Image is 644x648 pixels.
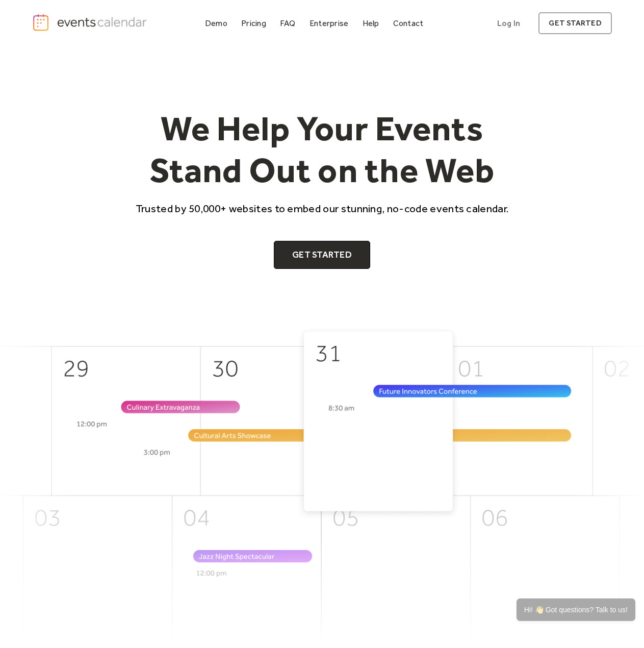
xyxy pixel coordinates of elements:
[363,20,379,26] div: Help
[305,16,352,30] a: Enterprise
[205,20,227,26] div: Demo
[276,16,300,30] a: FAQ
[241,20,266,26] div: Pricing
[280,20,296,26] div: FAQ
[126,108,518,191] h1: We Help Your Events Stand Out on the Web
[237,16,270,30] a: Pricing
[310,20,348,26] div: Enterprise
[538,12,611,34] a: get started
[274,241,370,269] a: Get Started
[487,12,530,34] a: Log In
[32,13,149,31] a: home
[389,16,428,30] a: Contact
[126,201,518,216] p: Trusted by 50,000+ websites to embed our stunning, no-code events calendar.
[201,16,231,30] a: Demo
[393,20,424,26] div: Contact
[358,16,383,30] a: Help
